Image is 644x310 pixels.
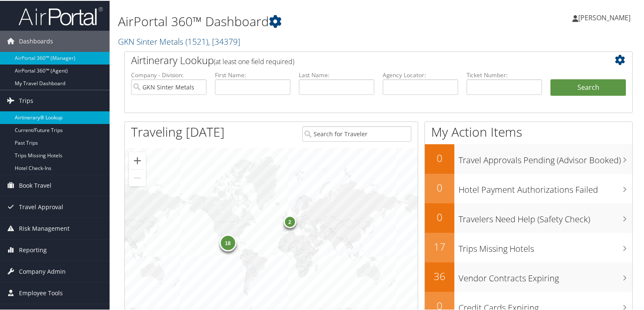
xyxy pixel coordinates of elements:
div: 18 [219,234,236,251]
label: Last Name: [299,70,374,78]
span: ( 1521 ) [185,35,208,46]
button: Zoom in [129,151,146,168]
span: Employee Tools [19,282,63,303]
span: (at least one field required) [214,56,294,65]
label: First Name: [215,70,290,78]
h1: My Action Items [425,122,632,140]
a: GKN Sinter Metals [118,35,240,46]
a: 36Vendor Contracts Expiring [425,261,632,291]
span: , [ 34379 ] [208,35,240,46]
h2: 0 [425,150,454,164]
h2: 17 [425,239,454,253]
span: Company Admin [19,260,66,281]
div: 2 [283,214,296,227]
a: [PERSON_NAME] [572,4,639,30]
h3: Travelers Need Help (Safety Check) [459,208,632,224]
span: Travel Approval [19,196,63,217]
input: Search for Traveler [302,125,412,141]
h3: Travel Approvals Pending (Advisor Booked) [459,149,632,165]
h3: Trips Missing Hotels [459,238,632,254]
button: Zoom out [129,169,146,186]
span: Dashboards [19,30,53,51]
label: Ticket Number: [467,70,542,78]
h3: Vendor Contracts Expiring [459,267,632,283]
h2: 0 [425,180,454,194]
h3: Hotel Payment Authorizations Failed [459,179,632,195]
button: Search [550,78,626,95]
h2: Airtinerary Lookup [131,52,584,67]
label: Agency Locator: [383,70,458,78]
label: Company - Division: [131,70,207,78]
span: Book Travel [19,174,51,195]
h2: 0 [425,209,454,224]
h1: Traveling [DATE] [131,122,225,140]
a: 0Travelers Need Help (Safety Check) [425,202,632,232]
span: Reporting [19,239,47,260]
h2: 36 [425,268,454,283]
img: airportal-logo.png [19,5,103,25]
span: [PERSON_NAME] [578,12,631,22]
span: Trips [19,89,33,111]
h1: AirPortal 360™ Dashboard [118,12,465,30]
a: 0Travel Approvals Pending (Advisor Booked) [425,143,632,173]
a: 0Hotel Payment Authorizations Failed [425,173,632,202]
span: Risk Management [19,217,70,238]
a: 17Trips Missing Hotels [425,232,632,261]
